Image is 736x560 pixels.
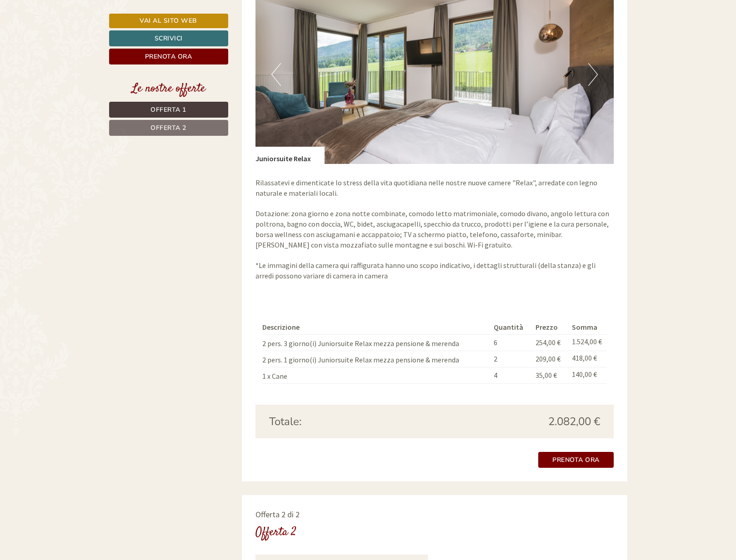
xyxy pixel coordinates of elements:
a: Scrivici [109,30,228,46]
td: 2 [490,351,532,367]
small: 10:49 [225,44,345,50]
button: Previous [271,63,281,86]
a: Prenota ora [109,49,228,64]
th: Descrizione [262,320,490,334]
span: Offerta 2 [150,124,186,132]
div: Offerta 2 [255,524,296,541]
td: 140,00 € [568,367,606,383]
td: 1 x Cane [262,367,490,383]
div: Buon giorno, come possiamo aiutarla? [220,25,351,52]
td: 4 [490,367,532,383]
p: Rilassatevi e dimenticate lo stress della vita quotidiana nelle nostre nuove camere "Relax", arre... [255,178,614,281]
div: Le nostre offerte [109,80,228,97]
button: Invia [312,239,359,255]
div: Lei [225,26,345,34]
a: Prenota ora [538,452,614,468]
td: 2 pers. 1 giorno(i) Juniorsuite Relax mezza pensione & merenda [262,351,490,367]
span: Offerta 1 [150,105,186,114]
button: Next [588,63,598,86]
span: 35,00 € [536,371,557,380]
span: 2.082,00 € [548,414,600,429]
span: 254,00 € [536,338,561,347]
span: Offerta 2 di 2 [255,509,300,520]
th: Somma [568,320,606,334]
a: Vai al sito web [109,14,228,28]
span: 209,00 € [536,354,561,363]
td: 418,00 € [568,351,606,367]
div: Juniorsuite Relax [255,147,325,164]
td: 2 pers. 3 giorno(i) Juniorsuite Relax mezza pensione & merenda [262,334,490,351]
th: Quantità [490,320,532,334]
td: 1.524,00 € [568,334,606,351]
td: 6 [490,334,532,351]
div: Totale: [262,414,435,429]
th: Prezzo [532,320,569,334]
div: domenica [156,7,202,22]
